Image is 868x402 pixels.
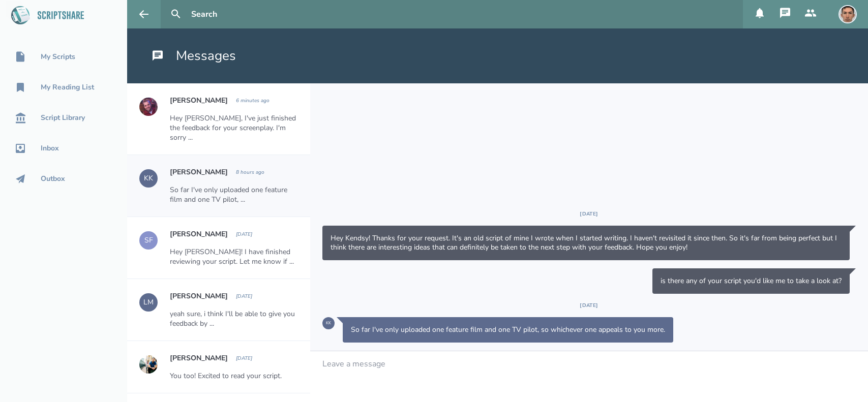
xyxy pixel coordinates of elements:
[41,144,59,152] div: Inbox
[236,169,264,176] div: Tuesday, September 16, 2025 at 2:01:55 PM
[170,291,228,301] h2: [PERSON_NAME]
[139,167,158,190] a: KK
[170,247,298,266] div: Hey [PERSON_NAME]! I have finished reviewing your script. Let me know if ...
[236,97,270,104] div: Tuesday, September 16, 2025 at 9:56:14 PM
[41,175,65,183] div: Outbox
[139,355,158,374] img: user_1673573717-crop.jpg
[322,359,385,368] div: Leave a message
[322,317,335,329] div: KK
[170,167,228,177] h2: [PERSON_NAME]
[41,53,75,61] div: My Scripts
[139,293,158,312] div: LM
[139,96,158,118] a: Go to Seth Conley's profile
[139,231,158,250] div: SF
[170,353,228,363] h2: [PERSON_NAME]
[139,169,158,188] div: KK
[139,291,158,314] a: LM
[322,312,335,334] a: KK
[236,293,252,300] div: Monday, September 8, 2025 at 2:28:42 PM
[839,5,857,23] img: user_1756948650-crop.jpg
[152,47,236,65] h1: Messages
[170,113,298,142] div: Hey [PERSON_NAME], I've just finished the feedback for your screenplay. I'm sorry ...
[322,302,856,309] div: [DATE]
[41,114,85,122] div: Script Library
[170,229,228,239] h2: [PERSON_NAME]
[170,371,298,381] div: You too! Excited to read your script.
[322,210,856,218] div: [DATE]
[236,231,252,238] div: Wednesday, September 10, 2025 at 12:16:45 PM
[652,268,850,294] div: Message sent on Thursday, September 11, 2025 at 10:18:41 PM
[139,98,158,116] img: user_1718118867-crop.jpg
[170,309,298,328] div: yeah sure, i think I'll be able to give you feedback by ...
[343,317,673,343] div: Message sent on Tuesday, September 16, 2025 at 2:01:55 PM
[139,353,158,376] a: Go to Anthony Miguel Cantu's profile
[322,226,850,260] div: Message sent on Thursday, September 11, 2025 at 10:16:49 PM
[170,96,228,105] h2: [PERSON_NAME]
[139,229,158,252] a: SF
[41,83,94,91] div: My Reading List
[236,355,252,362] div: Friday, September 5, 2025 at 9:09:44 PM
[170,185,298,204] div: So far I've only uploaded one feature film and one TV pilot, ...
